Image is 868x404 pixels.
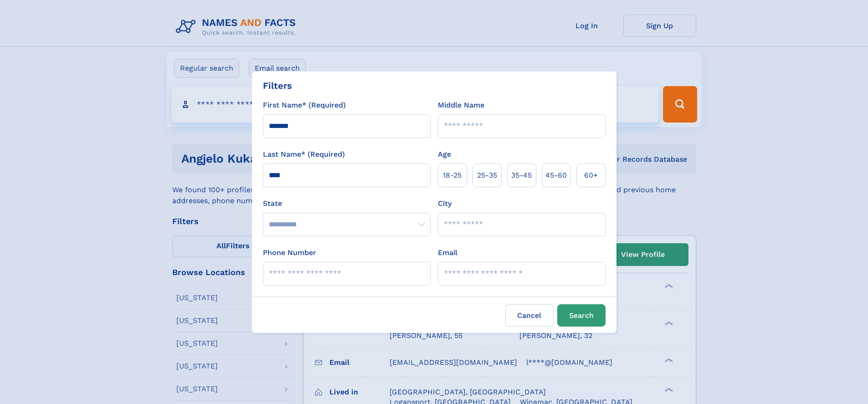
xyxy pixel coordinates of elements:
[557,304,606,327] button: Search
[443,170,462,181] span: 18‑25
[263,149,345,160] label: Last Name* (Required)
[263,247,316,258] label: Phone Number
[263,198,431,209] label: State
[438,149,451,160] label: Age
[505,304,554,327] label: Cancel
[438,198,452,209] label: City
[477,170,497,181] span: 25‑35
[438,247,457,258] label: Email
[263,100,346,111] label: First Name* (Required)
[584,170,598,181] span: 60+
[545,170,567,181] span: 45‑60
[511,170,532,181] span: 35‑45
[263,79,292,92] div: Filters
[438,100,484,111] label: Middle Name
